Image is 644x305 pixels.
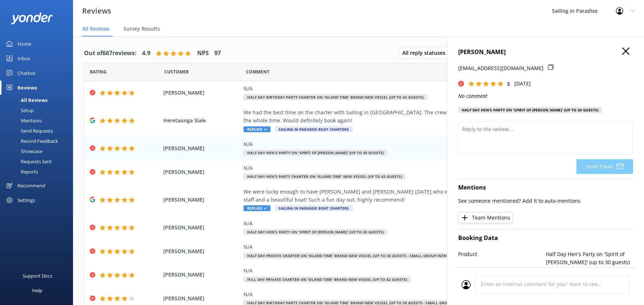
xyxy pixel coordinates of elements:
[4,115,73,126] a: Mentions
[90,68,107,75] span: Date
[546,250,633,267] p: Half Day Hen's Party on 'Spirit of [PERSON_NAME]' (up to 30 guests)
[244,220,576,228] div: N/A
[244,243,576,251] div: N/A
[458,250,546,267] p: Product
[4,126,73,136] a: Send Requests
[4,156,52,167] div: Requests Sent
[4,167,38,177] div: Reports
[458,212,513,223] button: Team Mentions
[32,283,42,298] div: Help
[163,196,240,204] span: [PERSON_NAME]
[163,168,240,176] span: [PERSON_NAME]
[244,140,576,148] div: N/A
[82,25,110,33] span: All Reviews
[4,167,73,177] a: Reports
[4,105,73,115] a: Setup
[402,49,450,57] span: All reply statuses
[244,205,271,211] span: Replied
[4,146,42,156] div: Showcase
[458,64,544,72] p: [EMAIL_ADDRESS][DOMAIN_NAME]
[244,188,576,204] div: We were lucky enough to have [PERSON_NAME] and [PERSON_NAME] [DATE] who were amazing! Such a grea...
[123,25,160,33] span: Survey Results
[4,126,53,136] div: Send Requests
[244,229,387,235] span: Half Day Hen's Party on 'Spirit of [PERSON_NAME]' (up to 30 guests)
[244,150,387,156] span: Half Day Hen's Party on 'Spirit of [PERSON_NAME]' (up to 30 guests)
[4,95,73,105] a: All Reviews
[163,271,240,279] span: [PERSON_NAME]
[18,178,45,193] div: Recommend
[163,89,240,97] span: [PERSON_NAME]
[275,126,353,132] span: Sailing In Paradise Boat Charters
[18,80,37,95] div: Reviews
[197,49,209,58] h4: NPS
[458,233,633,243] h4: Booking Data
[244,253,482,259] span: Half Day Private Charter on 'Island Time' BRAND NEW VESSEL (up to 30 guests - SMALL GROUP INTRODU...
[458,183,633,192] h4: Mentions
[4,136,58,146] div: Record Feedback
[458,107,602,113] div: Half Day Hen's Party on 'Spirit of [PERSON_NAME]' (up to 30 guests)
[244,85,576,93] div: N/A
[84,49,137,58] h4: Out of 667 reviews:
[163,117,240,125] span: Heretaunga Siale
[244,174,406,179] span: Half Day Hen's Party Charter on 'Island Time' NEW VESSEL (up to 42 guests)
[163,294,240,302] span: [PERSON_NAME]
[458,92,487,99] i: No comment
[244,267,576,275] div: N/A
[164,68,189,75] span: Date
[4,146,73,156] a: Showcase
[214,49,221,58] h4: 97
[4,95,47,105] div: All Reviews
[4,105,34,115] div: Setup
[4,136,73,146] a: Record Feedback
[458,197,633,205] p: See someone mentioned? Add it to auto-mentions
[244,108,576,125] div: We had the best time on the charter with Sailing in [GEOGRAPHIC_DATA]. The crew were super helpfu...
[11,12,53,24] img: yonder-white-logo.png
[23,268,52,283] div: Support Docs
[244,290,576,298] div: N/A
[244,277,411,282] span: Full Day Private Charter on 'Island Time' BRAND NEW VESSEL (up to 42 guests)
[244,164,576,172] div: N/A
[142,49,150,58] h4: 4.9
[82,5,111,17] h3: Reviews
[163,224,240,232] span: [PERSON_NAME]
[244,126,271,132] span: Replied
[18,37,31,51] div: Home
[163,144,240,152] span: [PERSON_NAME]
[246,68,269,75] span: Question
[4,156,73,167] a: Requests Sent
[4,115,42,126] div: Mentions
[461,280,471,289] img: user_profile.svg
[163,247,240,255] span: [PERSON_NAME]
[622,47,629,56] button: Close
[514,80,531,88] p: [DATE]
[18,193,35,207] div: Settings
[458,47,633,57] h4: [PERSON_NAME]
[507,80,510,87] span: 5
[18,51,30,66] div: Inbox
[275,205,353,211] span: Sailing In Paradise Boat Charters
[18,66,35,80] div: Chatbot
[244,94,427,100] span: Half Day Birthday Party Charter on 'Island Time' BRAND NEW VESSEL (up to 42 guests)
